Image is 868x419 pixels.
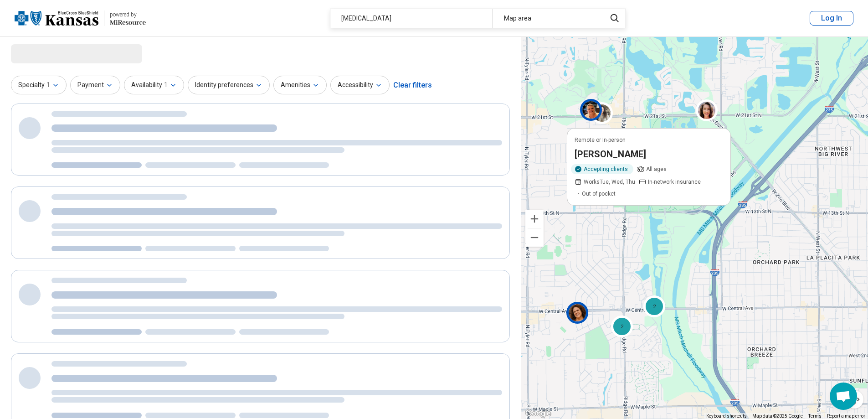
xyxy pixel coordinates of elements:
div: 2 [611,315,633,337]
span: In-network insurance [648,177,701,186]
button: Zoom out [525,228,544,247]
span: 1 [46,80,50,90]
div: Accepting clients [571,164,633,174]
button: Amenities [273,76,327,94]
img: Blue Cross Blue Shield Kansas [15,7,98,29]
p: Remote or In-person [575,135,626,144]
button: Accessibility [330,76,390,94]
span: Map data ©2025 Google [752,414,803,419]
button: Availability1 [124,76,184,94]
button: Specialty1 [11,76,67,94]
button: Payment [70,76,120,94]
div: Map area [493,9,601,28]
button: Identity preferences [188,76,270,94]
span: Loading... [11,44,87,62]
span: Works Tue, Wed, Thu [584,177,635,186]
div: Open chat [830,383,857,410]
div: Clear filters [393,74,432,96]
a: Report a map error [827,414,865,419]
button: Log In [810,11,853,26]
button: Zoom in [525,210,544,228]
div: [MEDICAL_DATA] [330,9,493,28]
h3: [PERSON_NAME] [575,147,646,160]
div: 2 [643,295,665,317]
span: 1 [164,80,168,90]
a: Terms (opens in new tab) [808,414,822,419]
div: powered by [110,10,146,19]
span: Out-of-pocket [582,189,616,197]
a: Blue Cross Blue Shield Kansaspowered by [15,7,146,29]
span: All ages [646,165,667,173]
